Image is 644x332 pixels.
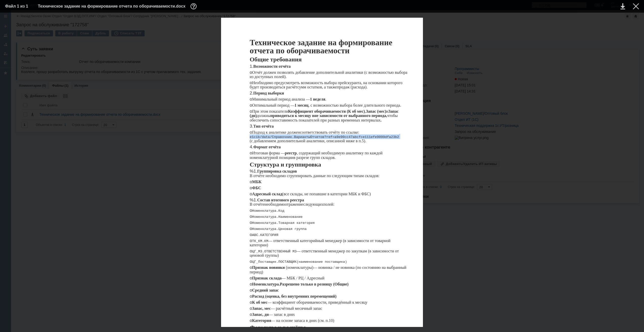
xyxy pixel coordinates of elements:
[250,113,398,122] span: чтобы обеспечить сопоставимость показателей при разных временных интервалах
[271,318,329,323] span: — на основе запаса в днях (см. п.
[250,185,252,190] span: o
[250,232,252,237] span: o
[250,139,366,143] span: (с добавлением дополнительной аналитики, описанной ниже в п.5).
[250,248,252,253] span: o
[252,318,271,323] span: Категория
[250,130,252,135] span: o
[252,239,268,243] span: ТК_КМ.КМ
[337,85,367,89] span: продаж (расхода).
[250,144,253,149] span: 4.
[250,265,252,270] span: o
[252,215,303,219] span: Номенклатура.Наименование
[296,130,300,134] span: ен
[250,220,252,225] span: o
[366,109,386,113] span: Запас (мес)
[252,300,267,304] span: К об мес
[252,192,282,196] span: Адресный склад
[250,281,252,287] span: o
[293,155,335,160] span: в разрезе групп складов
[252,97,310,101] span: Минимальный период анализа —
[329,318,333,323] span: 10
[252,109,288,113] span: При этом показатели
[250,70,252,75] span: o
[323,202,329,206] span: пол
[250,97,252,102] span: o
[250,109,252,114] span: o
[252,180,261,184] span: МБК
[250,174,379,178] span: В отчёте необходимо сгруппировать данные по следующим типам складов:
[252,282,348,286] span: Номенклатура.Разрешено только в розницу (Общие)
[252,233,278,237] span: ABC.КАТЕГОРИЯ
[252,227,307,231] span: Номенклатура.Ценовая группа
[250,150,252,155] span: o
[191,3,198,9] div: Дополнительная информация о файле (F11)
[250,238,252,243] span: o
[252,265,285,270] span: Признак новинки
[252,294,336,298] span: Расход (оценка, без внутренних перемещений)
[303,202,321,206] span: следующи
[333,318,334,323] span: )
[250,275,252,280] span: o
[250,81,402,89] span: Необходимо предусмотреть возможность выбора прейскуранта, на основании которого будет производить...
[252,186,261,190] span: ФБС
[250,135,399,139] span: e1cib/data/Справочник.ВариантыОтчетов?ref=a9e90cc47abcfce111efe9099dfa23b2
[250,70,407,79] span: Отчёт должен позволять добавление дополнительной аналитики (с возможностью выбора из доступных по...
[252,151,285,155] span: Итоговая форма —
[253,124,274,128] span: Тип отчёта
[252,312,269,317] span: Запас, дн
[282,192,371,196] span: (все склады, не попавшие в категории МБК и ФБС)
[263,202,264,206] span: е
[250,208,252,213] span: o
[250,103,252,108] span: o
[633,3,639,9] div: Закрыть окно (Esc)
[308,103,401,107] span: , с возможностью выбора более длительного периода.
[257,113,270,118] span: должны
[310,97,325,101] span: 1 неделя
[250,306,252,311] span: o
[250,312,252,317] span: o
[250,197,257,202] span: %1.
[250,249,399,257] span: — ответственный менеджер по закупкам (в зависимости от ценовой группы)
[250,161,321,168] span: Структура и группировка
[333,202,334,206] span: :
[250,124,253,129] span: 3.
[5,4,30,8] div: Файл 1 из 1
[250,56,302,63] span: Общие требования
[38,3,198,9] div: Техническое задание на формирование отчета по оборачиваемости.docx
[250,259,252,264] span: o
[297,260,347,264] span: (наименование поставщика)
[335,155,336,160] span: .
[250,324,306,331] span: Формулы и расчёты
[621,3,625,9] div: Скачать файл
[250,64,253,69] span: 1.
[250,239,390,247] span: — ответственный категорийный менеджер (в зависимости от товарной категории)
[250,318,252,323] span: o
[250,294,252,299] span: o
[250,226,252,231] span: o
[257,169,297,173] span: Группировка складов
[252,130,255,134] span: П
[264,202,285,206] span: необходимо
[253,64,291,68] span: Возможности отчёта
[253,91,284,95] span: Период выборки
[250,191,252,196] span: o
[329,202,333,206] span: ей
[250,288,252,293] span: o
[252,260,297,264] span: ЦГ_Поставщик.ПОСТАВЩИК
[250,169,257,174] span: %1.
[282,276,325,280] span: — МБК / РЦ / Адресный
[252,288,279,292] span: Средний запас
[250,179,252,184] span: o
[252,221,315,225] span: Номенклатура.Товарная категория
[286,265,313,270] span: (номенклатуры)
[386,109,388,113] span: и
[250,300,252,305] span: o
[288,109,365,113] span: Коэффициент оборачиваемости (К об мес)
[252,103,294,107] span: Оптимальный период —
[250,202,263,206] span: В отчёт
[294,103,308,107] span: 1 месяц
[250,151,382,159] span: , содержащий необходимую аналитику по каждой номенклатурной позиции
[255,130,296,134] span: одход к аналитике долж
[271,306,322,311] span: — расчётный месячный запас
[252,209,284,213] span: Номенклатура.Код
